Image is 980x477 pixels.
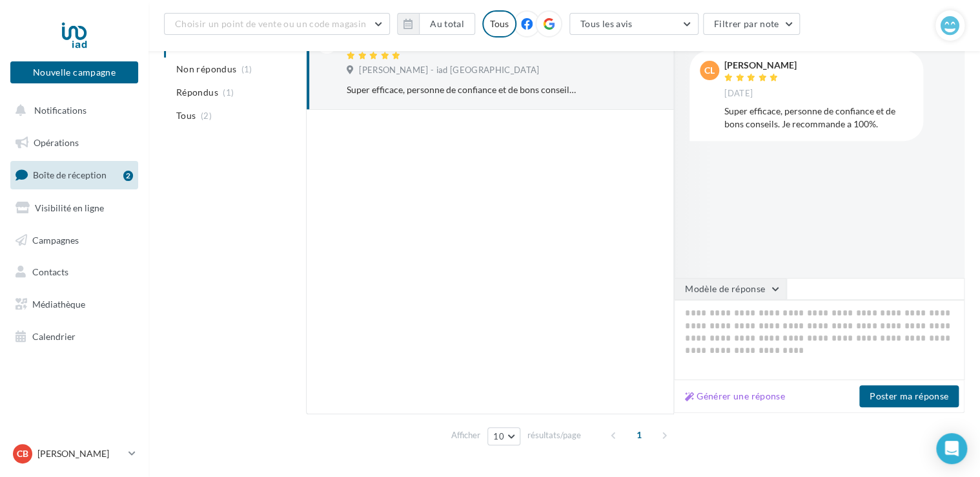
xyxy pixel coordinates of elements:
[493,431,504,441] span: 10
[8,161,141,189] a: Boîte de réception2
[32,299,85,310] span: Médiathèque
[17,447,28,460] span: CB
[8,291,141,318] a: Médiathèque
[936,433,967,464] div: Open Intercom Messenger
[8,129,141,156] a: Opérations
[487,427,520,445] button: 10
[32,266,68,277] span: Contacts
[241,64,252,74] span: (1)
[34,105,87,116] span: Notifications
[397,13,475,35] button: Au total
[8,323,141,350] a: Calendrier
[580,18,633,29] span: Tous les avis
[34,137,79,148] span: Opérations
[419,13,475,35] button: Au total
[201,111,212,121] span: (2)
[32,331,76,342] span: Calendrier
[176,63,236,76] span: Non répondus
[10,441,138,466] a: CB [PERSON_NAME]
[164,13,390,35] button: Choisir un point de vente ou un code magasin
[724,105,913,131] div: Super efficace, personne de confiance et de bons conseils. Je recommande a 100%.
[8,227,141,254] a: Campagnes
[724,61,797,70] div: [PERSON_NAME]
[680,388,790,404] button: Générer une réponse
[8,259,141,286] a: Contacts
[8,97,136,124] button: Notifications
[33,169,107,180] span: Boîte de réception
[482,10,516,37] div: Tous
[347,83,578,96] div: Super efficace, personne de confiance et de bons conseils. Je recommande a 100%.
[569,13,699,35] button: Tous les avis
[629,425,649,445] span: 1
[176,109,196,122] span: Tous
[359,65,539,76] span: [PERSON_NAME] - iad [GEOGRAPHIC_DATA]
[704,64,715,77] span: cl
[451,429,480,441] span: Afficher
[176,86,218,99] span: Répondus
[32,234,79,245] span: Campagnes
[724,88,753,100] span: [DATE]
[37,447,123,460] p: [PERSON_NAME]
[175,18,366,29] span: Choisir un point de vente ou un code magasin
[8,195,141,222] a: Visibilité en ligne
[674,278,786,300] button: Modèle de réponse
[35,202,104,213] span: Visibilité en ligne
[859,385,959,407] button: Poster ma réponse
[703,13,801,35] button: Filtrer par note
[223,87,234,98] span: (1)
[123,171,133,181] div: 2
[10,61,138,83] button: Nouvelle campagne
[527,429,581,441] span: résultats/page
